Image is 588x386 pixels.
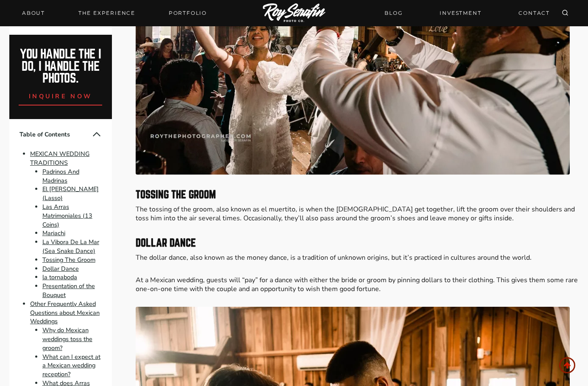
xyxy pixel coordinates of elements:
a: la tornaboda [42,273,77,282]
a: Portfolio [164,7,212,19]
a: BLOG [379,6,407,20]
a: Dollar Dance [42,264,79,273]
button: Collapse Table of Contents [92,129,102,139]
a: MEXICAN WEDDING TRADITIONS [30,150,89,167]
p: The dollar dance, also known as the money dance, is a tradition of unknown origins, but it’s prac... [136,253,579,262]
nav: Primary Navigation [17,7,212,19]
a: Why do Mexican weddings toss the groom? [42,326,92,352]
a: Presentation of the Bouquet [42,282,95,299]
a: Tossing The Groom [42,255,95,264]
nav: Secondary Navigation [379,6,555,20]
a: El [PERSON_NAME] (Lasso) [42,185,99,203]
a: inquire now [19,85,103,106]
a: CONTACT [513,6,555,20]
a: Scroll to top [559,357,575,373]
a: Padrinos And Madrinas [42,167,79,185]
span: inquire now [29,92,92,100]
a: Las Arras Matrimoniales (13 Coins) [42,203,92,229]
a: INVESTMENT [435,6,486,20]
p: At a Mexican wedding, guests will “pay” for a dance with either the bride or groom by pinning dol... [136,276,579,294]
strong: Dollar Dance [136,238,196,248]
a: Other Frequently Asked Questions about Mexican Weddings [30,300,100,326]
a: Mariachi [42,229,65,238]
span: Table of Contents [20,130,92,139]
a: THE EXPERIENCE [73,7,140,19]
h2: You handle the i do, I handle the photos. [19,48,103,85]
a: What can I expect at a Mexican wedding reception? [42,353,100,379]
a: About [17,7,50,19]
p: The tossing of the groom, also known as el muertito, is when the [DEMOGRAPHIC_DATA] get together,... [136,205,579,223]
strong: Tossing The Groom [136,189,216,200]
a: La Vibora De La Mar (Sea Snake Dance) [42,238,99,255]
img: Logo of Roy Serafin Photo Co., featuring stylized text in white on a light background, representi... [263,3,326,23]
button: View Search Form [559,7,571,19]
